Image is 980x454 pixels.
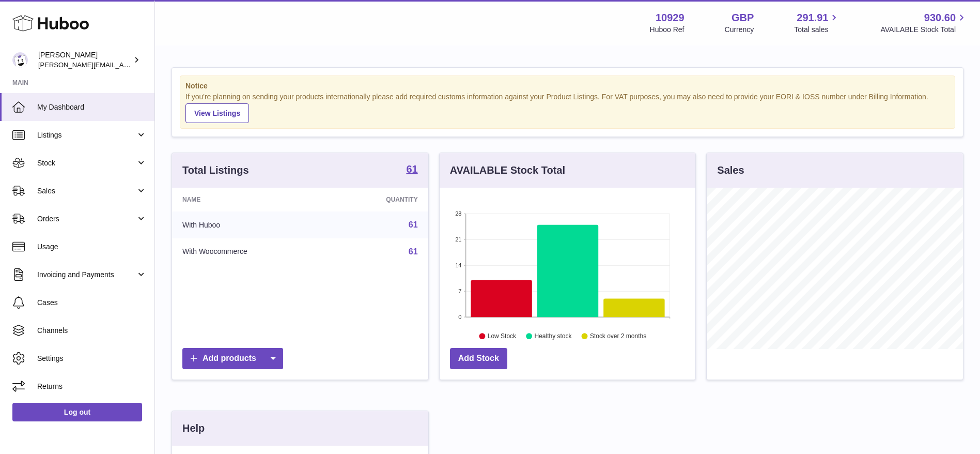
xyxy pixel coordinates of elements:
span: Invoicing and Payments [37,270,136,280]
text: 14 [455,262,461,268]
span: [PERSON_NAME][EMAIL_ADDRESS][DOMAIN_NAME] [38,60,207,69]
a: 61 [409,220,418,229]
text: 28 [455,210,461,217]
th: Quantity [331,188,428,211]
span: Returns [37,382,147,391]
img: thomas@otesports.co.uk [12,52,28,68]
div: Huboo Ref [650,25,685,35]
div: Currency [725,25,754,35]
div: [PERSON_NAME] [38,50,131,70]
text: Stock over 2 months [590,332,646,340]
span: Stock [37,158,136,168]
td: With Huboo [172,211,331,238]
a: 291.91 Total sales [794,11,840,35]
a: Add Stock [450,348,507,369]
a: Add products [182,348,283,369]
span: My Dashboard [37,102,147,112]
a: 930.60 AVAILABLE Stock Total [880,11,968,35]
span: AVAILABLE Stock Total [880,25,968,35]
text: Low Stock [488,332,517,340]
h3: Total Listings [182,163,249,177]
div: If you're planning on sending your products internationally please add required customs informati... [185,92,950,123]
th: Name [172,188,331,211]
span: Settings [37,354,147,364]
span: 291.91 [797,11,828,25]
a: 61 [406,164,417,176]
h3: AVAILABLE Stock Total [450,163,565,177]
text: 0 [458,314,461,320]
span: Total sales [794,25,840,35]
strong: Notice [185,81,950,91]
span: Sales [37,186,136,196]
strong: GBP [732,11,754,25]
span: Usage [37,242,147,252]
text: 7 [458,288,461,294]
a: 61 [409,247,418,256]
strong: 10929 [656,11,685,25]
span: Cases [37,298,147,308]
a: View Listings [185,103,249,123]
td: With Woocommerce [172,238,331,265]
text: Healthy stock [534,332,572,340]
text: 21 [455,236,461,243]
span: 930.60 [924,11,956,25]
span: Listings [37,130,136,140]
strong: 61 [406,164,417,174]
span: Orders [37,214,136,224]
h3: Help [182,421,205,435]
span: Channels [37,326,147,336]
h3: Sales [717,163,744,177]
a: Log out [12,403,142,421]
